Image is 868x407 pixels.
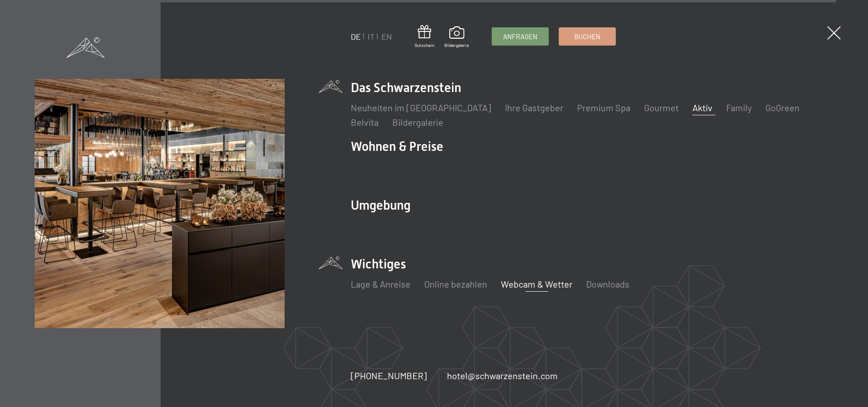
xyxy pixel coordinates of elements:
a: hotel@schwarzenstein.com [447,369,558,382]
a: Buchen [559,28,615,45]
a: DE [351,31,361,41]
a: Bildergalerie [392,117,443,128]
a: Gourmet [644,102,679,113]
span: Bildergalerie [444,42,469,48]
a: Online bezahlen [424,278,487,289]
a: Belvita [351,117,379,128]
a: Gutschein [415,25,434,48]
span: Gutschein [415,42,434,48]
a: Family [726,102,752,113]
a: Lage & Anreise [351,278,411,289]
a: [PHONE_NUMBER] [351,369,427,382]
a: Bildergalerie [444,26,469,48]
a: Downloads [586,278,629,289]
a: GoGreen [765,102,800,113]
span: Anfragen [503,32,537,41]
a: IT [368,31,374,41]
span: Buchen [574,32,600,41]
a: Anfragen [492,28,548,45]
a: EN [381,31,392,41]
a: Ihre Gastgeber [505,102,563,113]
a: Premium Spa [577,102,630,113]
a: Webcam & Wetter [501,278,572,289]
a: Neuheiten im [GEOGRAPHIC_DATA] [351,102,491,113]
span: [PHONE_NUMBER] [351,370,427,381]
a: Aktiv [692,102,712,113]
